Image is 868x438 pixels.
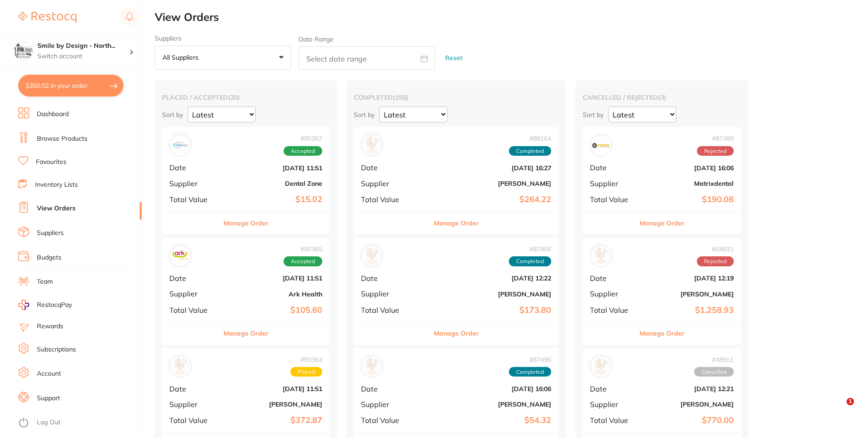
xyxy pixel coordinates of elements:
img: Ark Health [172,247,189,265]
span: Total Value [169,306,218,314]
span: 1 [847,398,854,405]
b: [PERSON_NAME] [643,290,734,298]
button: Manage Order [434,322,479,344]
img: RestocqPay [18,300,29,310]
img: Adam Dental [363,137,381,154]
b: [DATE] 16:06 [429,385,551,392]
span: Total Value [361,195,422,204]
b: $190.08 [643,195,734,204]
span: Date [361,163,422,172]
button: Manage Order [223,212,269,234]
span: Supplier [361,290,422,298]
a: Suppliers [37,229,64,238]
button: Manage Order [223,322,269,344]
span: Date [169,163,218,172]
b: [DATE] 16:27 [429,164,551,172]
span: # 90365 [284,245,322,253]
p: Switch account [37,52,129,61]
img: Henry Schein Halas [592,358,609,375]
label: Date Range [299,36,334,43]
span: Placed [290,367,322,377]
b: [PERSON_NAME] [643,401,734,408]
button: All suppliers [155,46,291,70]
span: Accepted [284,146,322,156]
button: Manage Order [434,212,479,234]
a: Budgets [37,253,61,262]
span: Date [590,163,635,172]
a: View Orders [37,204,76,213]
span: Accepted [284,256,322,266]
img: Adam Dental [172,358,189,375]
b: [DATE] 11:51 [225,164,322,172]
span: Date [590,385,635,393]
a: Favourites [36,158,66,167]
span: Supplier [169,400,218,408]
b: $173.80 [429,306,551,315]
span: Total Value [361,416,422,424]
div: Ark Health#90365AcceptedDate[DATE] 11:51SupplierArk HealthTotal Value$105.60Manage Order [162,238,330,345]
span: Date [169,385,218,393]
span: Supplier [361,179,422,188]
b: $54.32 [429,416,551,425]
h2: View Orders [155,11,868,24]
a: Account [37,369,61,378]
span: # 87489 [697,135,734,142]
span: Total Value [361,306,422,314]
img: Henry Schein Halas [592,247,609,265]
button: Reset [442,46,465,70]
b: [PERSON_NAME] [429,401,551,408]
button: Log Out [18,416,139,430]
b: $105.60 [225,306,322,315]
span: Date [361,385,422,393]
span: Rejected [697,146,734,156]
b: [PERSON_NAME] [225,401,322,408]
span: Total Value [590,416,635,424]
span: Supplier [361,400,422,408]
b: Dental Zone [225,180,322,187]
b: [PERSON_NAME] [429,290,551,298]
input: Select date range [299,46,435,70]
span: Supplier [590,290,635,298]
h2: cancelled / rejected ( 3 ) [583,93,741,102]
b: Matrixdental [643,180,734,187]
a: Rewards [37,322,63,331]
b: [DATE] 16:06 [643,164,734,172]
p: Sort by [583,111,604,119]
a: Support [37,394,60,403]
p: Sort by [354,111,375,119]
span: Total Value [590,306,635,314]
span: Date [169,274,218,282]
span: # 87496 [509,356,551,363]
span: Supplier [169,179,218,188]
img: Matrixdental [592,137,609,154]
span: Date [590,274,635,282]
b: [DATE] 12:22 [429,275,551,282]
span: # 87906 [509,245,551,253]
span: RestocqPay [37,300,72,310]
b: Ark Health [225,290,322,298]
img: Smile by Design - North Sydney [14,42,32,60]
span: # 64931 [697,245,734,253]
button: $350.02 in your order [18,75,123,97]
button: Manage Order [640,212,685,234]
span: Completed [509,256,551,266]
b: [DATE] 12:21 [643,385,734,392]
button: Manage Order [640,322,685,344]
span: Completed [509,367,551,377]
span: Supplier [169,290,218,298]
a: Dashboard [37,110,69,119]
span: Total Value [169,195,218,204]
b: $1,258.93 [643,306,734,315]
a: Inventory Lists [35,180,78,189]
b: [DATE] 11:51 [225,385,322,392]
span: Supplier [590,179,635,188]
img: Restocq Logo [18,12,76,23]
a: Log Out [37,418,61,427]
label: Suppliers [155,35,291,42]
a: RestocqPay [18,300,72,310]
img: Adam Dental [363,247,381,265]
b: [DATE] 12:19 [643,275,734,282]
b: [DATE] 11:51 [225,275,322,282]
b: $770.00 [643,416,734,425]
img: Adam Dental [363,358,381,375]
